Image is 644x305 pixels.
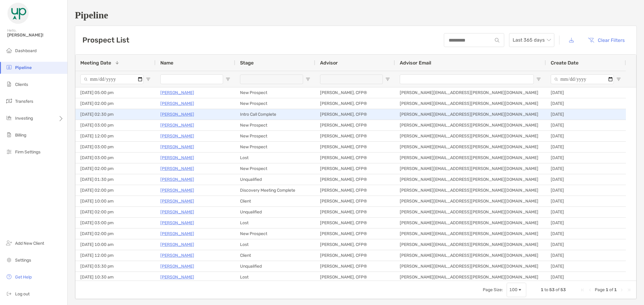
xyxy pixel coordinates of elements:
[315,98,395,109] div: [PERSON_NAME], CFP®
[483,287,503,292] div: Page Size:
[395,163,546,174] div: [PERSON_NAME][EMAIL_ADDRESS][PERSON_NAME][DOMAIN_NAME]
[235,261,315,272] div: Unqualified
[235,174,315,185] div: Unqualified
[240,60,254,66] span: Stage
[395,228,546,239] div: [PERSON_NAME][EMAIL_ADDRESS][PERSON_NAME][DOMAIN_NAME]
[235,185,315,196] div: Discovery Meeting Complete
[315,196,395,206] div: [PERSON_NAME], CFP®
[75,163,155,174] div: [DATE] 02:00 pm
[5,114,13,121] img: investing icon
[546,185,626,196] div: [DATE]
[395,239,546,250] div: [PERSON_NAME][EMAIL_ADDRESS][PERSON_NAME][DOMAIN_NAME]
[395,196,546,206] div: [PERSON_NAME][EMAIL_ADDRESS][PERSON_NAME][DOMAIN_NAME]
[306,77,310,82] button: Open Filter Menu
[160,165,194,172] a: [PERSON_NAME]
[160,60,173,66] span: Name
[75,185,155,196] div: [DATE] 02:00 pm
[606,287,608,292] span: 1
[315,131,395,141] div: [PERSON_NAME], CFP®
[15,99,33,104] span: Transfers
[395,218,546,228] div: [PERSON_NAME][EMAIL_ADDRESS][PERSON_NAME][DOMAIN_NAME]
[546,87,626,98] div: [DATE]
[80,60,111,66] span: Meeting Date
[160,111,194,118] a: [PERSON_NAME]
[75,218,155,228] div: [DATE] 03:00 pm
[315,185,395,196] div: [PERSON_NAME], CFP®
[75,207,155,217] div: [DATE] 02:00 pm
[15,133,26,138] span: Billing
[15,291,30,297] span: Log out
[507,283,526,297] div: Page Size
[509,287,517,292] div: 100
[75,131,155,141] div: [DATE] 12:00 pm
[235,131,315,141] div: New Prospect
[75,196,155,206] div: [DATE] 10:00 am
[5,273,13,280] img: get-help icon
[160,100,194,107] p: [PERSON_NAME]
[235,87,315,98] div: New Prospect
[160,241,194,248] a: [PERSON_NAME]
[513,33,551,47] span: Last 365 days
[546,218,626,228] div: [DATE]
[160,121,194,129] a: [PERSON_NAME]
[315,87,395,98] div: [PERSON_NAME], CFP®
[160,132,194,140] a: [PERSON_NAME]
[15,82,28,87] span: Clients
[75,142,155,152] div: [DATE] 03:00 pm
[546,228,626,239] div: [DATE]
[315,152,395,163] div: [PERSON_NAME], CFP®
[588,288,592,292] div: Previous Page
[235,207,315,217] div: Unqualified
[75,120,155,130] div: [DATE] 03:00 pm
[146,77,151,82] button: Open Filter Menu
[15,116,33,121] span: Investing
[546,272,626,282] div: [DATE]
[619,288,624,292] div: Next Page
[5,256,13,263] img: settings icon
[400,74,534,84] input: Advisor Email Filter Input
[7,33,64,38] span: [PERSON_NAME]!
[546,250,626,261] div: [DATE]
[395,120,546,130] div: [PERSON_NAME][EMAIL_ADDRESS][PERSON_NAME][DOMAIN_NAME]
[75,98,155,109] div: [DATE] 02:00 pm
[75,250,155,261] div: [DATE] 12:00 pm
[5,97,13,105] img: transfers icon
[160,252,194,259] a: [PERSON_NAME]
[315,228,395,239] div: [PERSON_NAME], CFP®
[546,174,626,185] div: [DATE]
[235,152,315,163] div: Lost
[395,185,546,196] div: [PERSON_NAME][EMAIL_ADDRESS][PERSON_NAME][DOMAIN_NAME]
[395,131,546,141] div: [PERSON_NAME][EMAIL_ADDRESS][PERSON_NAME][DOMAIN_NAME]
[315,272,395,282] div: [PERSON_NAME], CFP®
[551,60,578,66] span: Create Date
[546,163,626,174] div: [DATE]
[235,272,315,282] div: Lost
[315,218,395,228] div: [PERSON_NAME], CFP®
[556,287,559,292] span: of
[235,228,315,239] div: New Prospect
[5,47,13,54] img: dashboard icon
[160,176,194,183] p: [PERSON_NAME]
[235,196,315,206] div: Client
[609,287,613,292] span: of
[5,131,13,138] img: billing icon
[80,74,143,84] input: Meeting Date Filter Input
[546,196,626,206] div: [DATE]
[395,98,546,109] div: [PERSON_NAME][EMAIL_ADDRESS][PERSON_NAME][DOMAIN_NAME]
[626,288,631,292] div: Last Page
[160,187,194,194] a: [PERSON_NAME]
[235,239,315,250] div: Lost
[616,77,621,82] button: Open Filter Menu
[546,131,626,141] div: [DATE]
[75,109,155,120] div: [DATE] 02:30 pm
[235,109,315,120] div: Intro Call Complete
[75,87,155,98] div: [DATE] 05:00 pm
[544,287,548,292] span: to
[315,239,395,250] div: [PERSON_NAME], CFP®
[160,263,194,270] a: [PERSON_NAME]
